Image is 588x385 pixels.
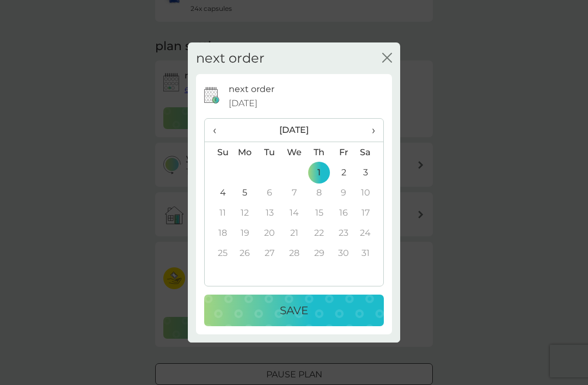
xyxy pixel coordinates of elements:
td: 29 [307,243,332,263]
th: Mo [232,142,258,163]
th: Th [307,142,332,163]
th: Tu [258,142,282,163]
td: 18 [205,223,232,243]
td: 30 [332,243,356,263]
th: We [282,142,307,163]
td: 1 [307,162,332,182]
span: ‹ [213,119,224,142]
td: 24 [356,223,383,243]
td: 23 [332,223,356,243]
td: 4 [205,182,232,203]
th: Fr [332,142,356,163]
td: 28 [282,243,307,263]
td: 8 [307,182,332,203]
button: close [382,53,392,64]
td: 12 [232,203,258,223]
span: › [364,119,375,142]
td: 27 [258,243,282,263]
td: 9 [332,182,356,203]
span: [DATE] [229,96,258,111]
th: Su [205,142,232,163]
th: Sa [356,142,383,163]
td: 11 [205,203,232,223]
td: 10 [356,182,383,203]
td: 7 [282,182,307,203]
p: Save [280,302,308,319]
button: Save [204,295,384,326]
td: 5 [232,182,258,203]
h2: next order [196,51,265,66]
td: 25 [205,243,232,263]
td: 22 [307,223,332,243]
th: [DATE] [232,119,356,142]
td: 21 [282,223,307,243]
td: 15 [307,203,332,223]
td: 19 [232,223,258,243]
td: 13 [258,203,282,223]
td: 20 [258,223,282,243]
td: 16 [332,203,356,223]
td: 31 [356,243,383,263]
td: 17 [356,203,383,223]
p: next order [229,82,274,96]
td: 26 [232,243,258,263]
td: 2 [332,162,356,182]
td: 3 [356,162,383,182]
td: 14 [282,203,307,223]
td: 6 [258,182,282,203]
